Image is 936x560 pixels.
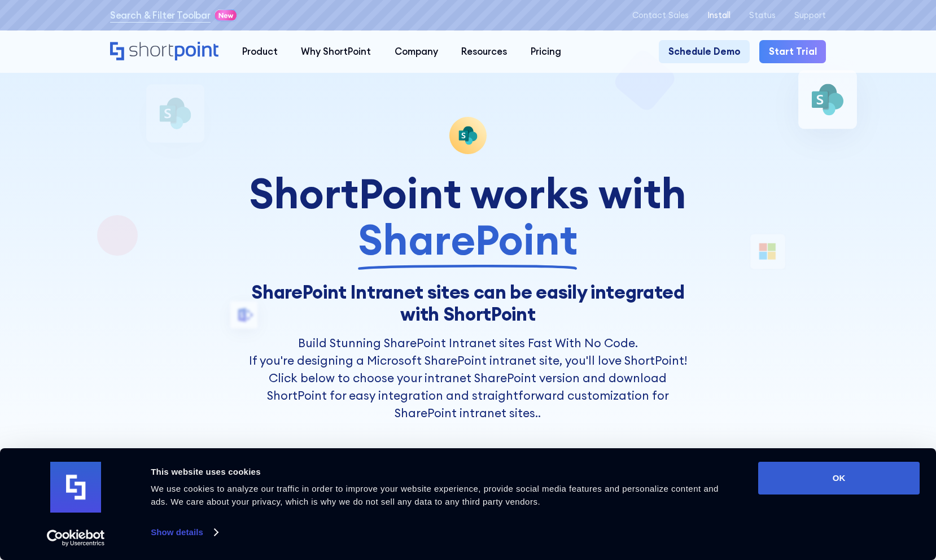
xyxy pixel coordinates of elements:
[27,530,125,546] a: Usercentrics Cookiebot - opens in a new window
[758,462,920,495] button: OK
[248,334,687,352] h2: Build Stunning SharePoint Intranet sites Fast With No Code.
[50,462,101,513] img: logo
[290,40,383,63] a: Why ShortPoint
[632,11,689,20] a: Contact Sales
[110,8,211,23] a: Search & Filter Toolbar
[151,484,719,506] span: We use cookies to analyze our traffic in order to improve your website experience, provide social...
[242,45,278,59] div: Product
[151,465,733,479] div: This website uses cookies
[749,11,776,20] a: Status
[519,40,572,63] a: Pricing
[383,40,449,63] a: Company
[110,42,219,62] a: Home
[450,40,519,63] a: Resources
[230,40,289,63] a: Product
[531,45,561,59] div: Pricing
[707,11,731,20] a: Install
[794,11,826,20] a: Support
[151,524,217,541] a: Show details
[759,40,826,63] a: Start Trial
[358,216,578,262] span: SharePoint
[733,429,936,560] iframe: Chat Widget
[461,45,507,59] div: Resources
[395,45,438,59] div: Company
[301,45,371,59] div: Why ShortPoint
[248,281,687,325] h1: SharePoint Intranet sites can be easily integrated with ShortPoint
[248,352,687,422] p: If you're designing a Microsoft SharePoint intranet site, you'll love ShortPoint! Click below to ...
[659,40,750,63] a: Schedule Demo
[248,170,687,262] div: ShortPoint works with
